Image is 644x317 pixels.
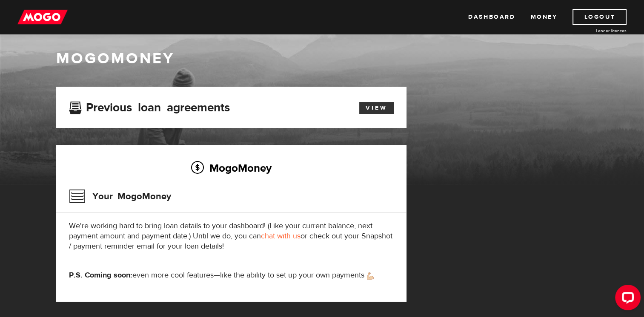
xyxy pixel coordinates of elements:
h1: MogoMoney [56,50,588,68]
p: We're working hard to bring loan details to your dashboard! (Like your current balance, next paym... [69,221,394,252]
h3: Your MogoMoney [69,185,171,207]
a: Dashboard [468,9,515,25]
strong: P.S. Coming soon: [69,270,132,280]
p: even more cool features—like the ability to set up your own payments [69,270,394,280]
a: View [359,102,394,114]
a: Logout [572,9,627,25]
h2: MogoMoney [69,159,394,177]
a: Lender licences [563,28,627,34]
a: Money [530,9,557,25]
iframe: LiveChat chat widget [608,281,644,317]
img: mogo_logo-11ee424be714fa7cbb0f0f49df9e16ec.png [17,9,68,25]
img: strong arm emoji [367,272,374,280]
h3: Previous loan agreements [69,101,230,112]
a: chat with us [261,231,301,241]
